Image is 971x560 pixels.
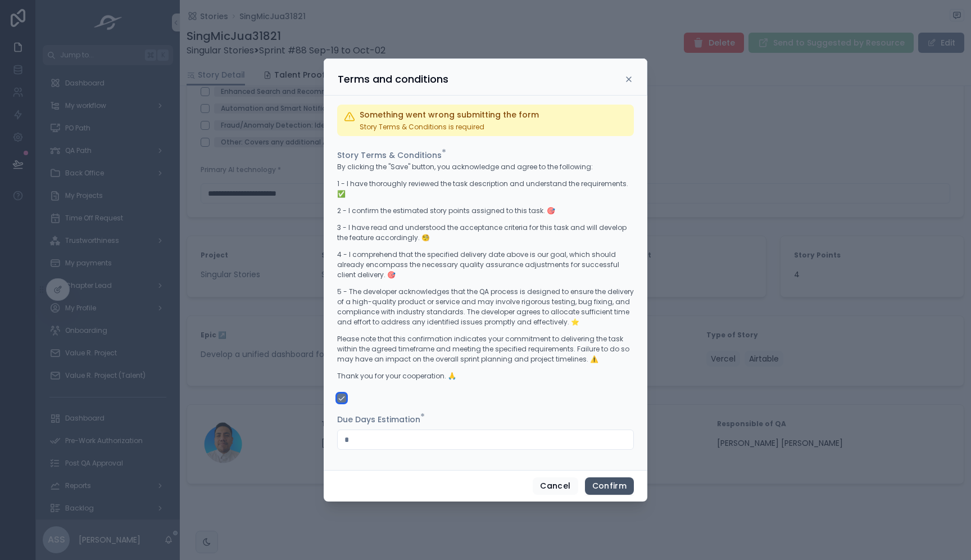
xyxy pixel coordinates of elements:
[360,109,539,120] h2: Something went wrong submitting the form
[360,123,539,132] span: Story Terms & Conditions is required
[337,371,634,381] p: Thank you for your cooperation. 🙏
[337,287,634,327] p: 5 - The developer acknowledges that the QA process is designed to ensure the delivery of a high-q...
[337,179,634,199] p: 1 - I have thoroughly reviewed the task description and understand the requirements. ✅
[337,250,634,280] p: 4 - I comprehend that the specified delivery date above is our goal, which should already encompa...
[337,223,634,243] p: 3 - I have read and understood the acceptance criteria for this task and will develop the feature...
[338,73,448,86] h3: Terms and conditions
[337,334,634,364] p: Please note that this confirmation indicates your commitment to delivering the task within the ag...
[585,477,634,495] button: Confirm
[337,150,442,161] span: Story Terms & Conditions
[337,206,634,216] p: 2 - I confirm the estimated story points assigned to this task. 🎯
[337,414,420,425] span: Due Days Estimation
[533,477,578,495] button: Cancel
[337,162,634,172] p: By clicking the "Save" button, you acknowledge and agree to the following:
